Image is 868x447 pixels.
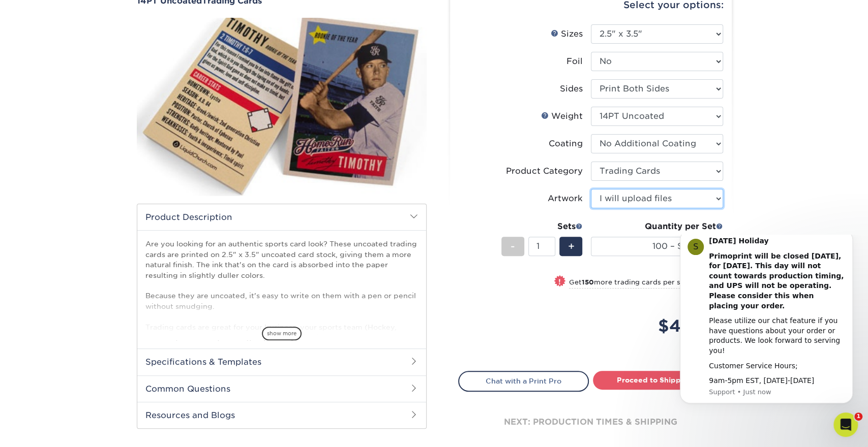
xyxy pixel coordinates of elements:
strong: 150 [582,278,594,286]
h2: Specifications & Templates [137,348,426,375]
div: Sides [560,83,583,95]
iframe: Intercom notifications message [665,235,868,420]
span: ! [558,276,561,287]
a: Chat with a Print Pro [458,371,589,391]
span: 1 [854,412,862,421]
div: 9am-5pm EST, [DATE]-[DATE] [44,141,181,151]
div: Please utilize our chat feature if you have questions about your order or products. We look forwa... [44,81,181,121]
div: Message content [44,2,181,151]
b: Primoprint will be closed [DATE], for [DATE]. This day will not count towards production timing, ... [44,17,179,75]
iframe: Intercom live chat [833,412,858,437]
p: Message from Support, sent Just now [44,153,181,162]
span: + [567,239,574,254]
div: Profile image for Support [23,4,39,20]
div: Coating [549,138,583,150]
h2: Product Description [137,204,426,230]
div: Quantity per Set [591,220,723,233]
span: show more [262,327,302,340]
div: Foil [566,55,583,68]
h2: Common Questions [137,375,426,402]
p: Are you looking for an authentic sports card look? These uncoated trading cards are printed on 2.... [145,239,418,353]
div: Artwork [548,193,583,205]
h2: Resources and Blogs [137,402,426,428]
b: [DATE] Holiday [44,2,104,10]
div: $44.00 [598,314,723,338]
div: Weight [541,110,583,122]
div: Sets [501,220,583,233]
div: Customer Service Hours; [44,126,181,137]
div: Product Category [506,165,583,177]
small: Get more trading cards per set for [569,278,723,289]
a: Proceed to Shipping [593,371,724,389]
div: Sizes [551,28,583,40]
iframe: Google Customer Reviews [3,416,86,443]
img: 14PT Uncoated 01 [137,7,427,207]
span: - [511,239,515,254]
